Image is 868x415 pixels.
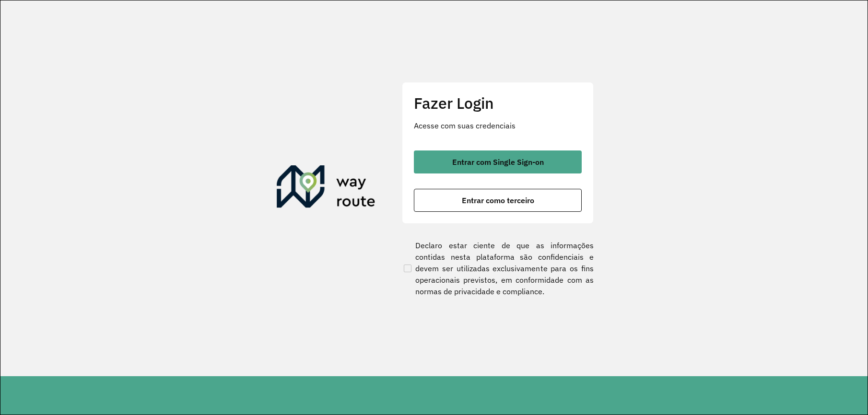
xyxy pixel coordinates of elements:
[414,150,582,173] button: button
[277,165,375,211] img: Roteirizador AmbevTech
[462,196,534,204] span: Entrar como terceiro
[402,240,594,297] label: Declaro estar ciente de que as informações contidas nesta plataforma são confidenciais e devem se...
[414,189,582,212] button: button
[414,120,582,131] p: Acesse com suas credenciais
[414,94,582,112] h2: Fazer Login
[452,158,544,166] span: Entrar com Single Sign-on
